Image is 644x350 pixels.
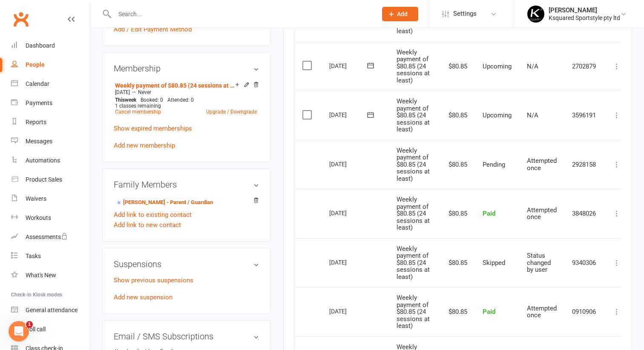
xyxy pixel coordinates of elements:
[115,198,213,207] a: [PERSON_NAME] - Parent / Guardian
[11,36,90,55] a: Dashboard
[397,11,408,17] span: Add
[26,80,49,87] div: Calendar
[26,307,78,313] div: General attendance
[206,109,257,115] a: Upgrade / Downgrade
[26,321,33,328] span: 1
[26,157,60,164] div: Automations
[115,89,130,95] span: [DATE]
[564,287,604,336] td: 0910906
[114,180,259,189] h3: Family Members
[397,196,430,231] span: Weekly payment of $80.85 (24 sessions at least)
[397,245,430,281] span: Weekly payment of $80.85 (24 sessions at least)
[167,97,194,103] span: Attended: 0
[114,332,259,341] h3: Email / SMS Subscriptions
[527,111,538,119] span: N/A
[527,304,557,319] span: Attempted once
[397,294,430,330] span: Weekly payment of $80.85 (24 sessions at least)
[11,74,90,94] a: Calendar
[397,147,430,182] span: Weekly payment of $80.85 (24 sessions at least)
[114,142,175,149] a: Add new membership
[483,259,505,267] span: Skipped
[527,252,551,273] span: Status changed by user
[11,266,90,285] a: What's New
[564,189,604,238] td: 3848026
[138,89,151,95] span: Never
[112,8,371,20] input: Search...
[438,189,475,238] td: $80.85
[26,214,51,221] div: Workouts
[527,63,538,70] span: N/A
[11,113,90,132] a: Reports
[26,61,45,68] div: People
[10,9,32,30] a: Clubworx
[114,259,259,269] h3: Suspensions
[438,140,475,189] td: $80.85
[11,55,90,74] a: People
[397,48,430,84] span: Weekly payment of $80.85 (24 sessions at least)
[329,59,368,72] div: [DATE]
[483,210,495,217] span: Paid
[11,151,90,170] a: Automations
[438,287,475,336] td: $80.85
[329,108,368,121] div: [DATE]
[453,4,477,23] span: Settings
[26,100,52,106] div: Payments
[527,6,544,23] img: thumb_image1649215535.png
[26,233,68,240] div: Assessments
[329,304,368,318] div: [DATE]
[26,195,46,202] div: Waivers
[26,326,46,333] div: Roll call
[9,321,29,341] iframe: Intercom live chat
[114,24,192,34] a: Add / Edit Payment Method
[11,94,90,113] a: Payments
[438,238,475,287] td: $80.85
[115,97,125,103] span: This
[26,272,56,279] div: What's New
[329,206,368,219] div: [DATE]
[382,7,418,21] button: Add
[115,109,161,115] a: Cancel membership
[11,189,90,208] a: Waivers
[564,238,604,287] td: 9340306
[114,210,192,220] a: Add link to existing contact
[11,320,90,339] a: Roll call
[113,89,259,96] div: —
[483,308,495,316] span: Paid
[11,170,90,189] a: Product Sales
[26,253,41,259] div: Tasks
[564,140,604,189] td: 2928158
[114,220,181,230] a: Add link to new contact
[11,247,90,266] a: Tasks
[438,42,475,91] td: $80.85
[115,103,161,109] span: 1 classes remaining
[141,97,163,103] span: Booked: 0
[113,97,138,103] div: week
[115,82,235,89] a: Weekly payment of $80.85 (24 sessions at least)
[527,206,557,221] span: Attempted once
[11,208,90,228] a: Workouts
[329,256,368,269] div: [DATE]
[329,157,368,171] div: [DATE]
[11,301,90,320] a: General attendance kiosk mode
[114,293,172,301] a: Add new suspension
[549,6,620,14] div: [PERSON_NAME]
[26,138,52,145] div: Messages
[564,91,604,140] td: 3596191
[527,157,557,172] span: Attempted once
[114,64,259,73] h3: Membership
[26,119,46,125] div: Reports
[114,125,192,132] a: Show expired memberships
[483,111,512,119] span: Upcoming
[11,228,90,247] a: Assessments
[26,176,62,183] div: Product Sales
[483,161,505,168] span: Pending
[549,14,620,22] div: Ksquared Sportstyle pty ltd
[483,63,512,70] span: Upcoming
[26,42,55,49] div: Dashboard
[397,97,430,133] span: Weekly payment of $80.85 (24 sessions at least)
[114,276,193,284] a: Show previous suspensions
[564,42,604,91] td: 2702879
[438,91,475,140] td: $80.85
[11,132,90,151] a: Messages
